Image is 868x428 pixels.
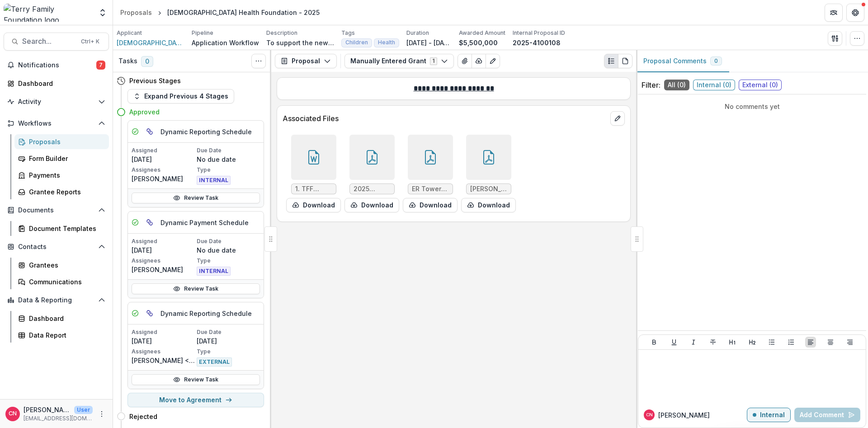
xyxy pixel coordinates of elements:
button: Open Data & Reporting [4,293,109,307]
p: Type [197,348,260,356]
button: Open entity switcher [96,4,109,22]
p: Type [197,257,260,265]
button: download-form-response [403,198,458,212]
p: Assigned [132,146,195,155]
button: Proposal [275,54,337,68]
p: [PERSON_NAME] [132,174,195,183]
span: [PERSON_NAME] Fund Agreement.pdf [470,185,507,193]
p: User [74,406,93,414]
a: Dashboard [4,76,109,91]
span: EXTERNAL [197,357,232,367]
button: Open Contacts [4,240,109,254]
p: Applicant [117,29,142,37]
span: All ( 0 ) [664,80,689,90]
p: [DATE] - [DATE] [406,38,452,47]
span: INTERNAL [197,267,231,276]
p: Due Date [197,328,260,336]
button: Align Left [805,337,816,348]
p: Description [266,29,297,37]
span: Activity [18,98,94,106]
p: [PERSON_NAME] [132,265,195,274]
span: 2025 [PERSON_NAME] Family Foundation Proposal_final.pdf [354,185,391,193]
button: Add Comment [794,408,860,422]
p: Internal Proposal ID [513,29,565,37]
a: Review Task [132,283,260,294]
button: Underline [669,337,679,348]
div: Proposals [29,137,102,146]
span: Notifications [18,61,96,69]
a: Data Report [14,328,109,343]
div: Document Templates [29,224,102,233]
div: [DEMOGRAPHIC_DATA] Health Foundation - 2025 [167,8,320,17]
button: Search... [4,33,109,51]
span: Workflows [18,120,94,127]
a: Payments [14,168,109,183]
button: Move to Agreement [127,393,264,407]
p: Associated Files [283,113,607,124]
nav: breadcrumb [117,6,323,19]
button: Toggle View Cancelled Tasks [251,54,266,68]
button: download-form-response [286,198,341,212]
span: Internal ( 0 ) [693,80,735,90]
p: [PERSON_NAME] [658,410,710,420]
a: Form Builder [14,151,109,166]
p: No due date [197,155,260,164]
div: ER Tower media coverage 06022025.pdfdownload-form-response [403,135,458,212]
p: Filter: [642,80,660,90]
p: [DATE] [132,245,195,255]
button: Italicize [688,337,699,348]
button: Proposal Comments [636,50,729,72]
span: Documents [18,207,94,214]
div: Carol Nieves [646,413,653,417]
button: Align Center [825,337,836,348]
p: Due Date [197,146,260,155]
span: Health [378,39,395,46]
a: Dashboard [14,311,109,326]
a: [DEMOGRAPHIC_DATA] Health Foundation [117,38,184,47]
span: External ( 0 ) [739,80,782,90]
button: Manually Entered Grant1 [344,54,454,68]
p: 2025-4100108 [513,38,561,47]
a: Communications [14,274,109,289]
h5: Dynamic Payment Schedule [160,218,249,227]
button: View Attached Files [458,54,472,68]
button: download-form-response [344,198,399,212]
p: Due Date [197,237,260,245]
button: Open Documents [4,203,109,217]
p: [DATE] [132,336,195,346]
div: 1. TFF Grant File Information Sheet - [PERSON_NAME].docxdownload-form-response [286,135,341,212]
span: Children [345,39,368,46]
h4: Approved [129,107,160,117]
p: [PERSON_NAME] <[PERSON_NAME][EMAIL_ADDRESS][DOMAIN_NAME]> <[PERSON_NAME][DOMAIN_NAME][EMAIL_ADDRE... [132,356,195,365]
h4: Previous Stages [129,76,181,85]
div: Carol Nieves [9,411,17,417]
div: Data Report [29,330,102,340]
button: Bold [649,337,660,348]
div: 2025 [PERSON_NAME] Family Foundation Proposal_final.pdfdownload-form-response [344,135,399,212]
button: Align Right [844,337,855,348]
div: [PERSON_NAME] Fund Agreement.pdfdownload-form-response [461,135,516,212]
button: download-form-response [461,198,516,212]
button: Expand Previous 4 Stages [127,89,234,103]
p: [DATE] [132,155,195,164]
img: Terry Family Foundation logo [4,4,93,22]
span: Contacts [18,243,94,251]
button: View dependent tasks [142,215,157,230]
button: Notifications7 [4,58,109,72]
button: Get Help [846,4,864,22]
h5: Dynamic Reporting Schedule [160,127,252,136]
p: Application Workflow [192,38,259,47]
button: Ordered List [786,337,797,348]
a: Proposals [117,6,156,19]
button: Plaintext view [604,54,618,68]
p: [PERSON_NAME] [24,405,71,414]
p: [EMAIL_ADDRESS][DOMAIN_NAME] [24,414,93,423]
span: 0 [714,58,718,64]
span: Search... [22,37,75,46]
a: Review Task [132,374,260,385]
button: edit [610,111,625,126]
h3: Tasks [118,57,137,65]
button: Internal [747,408,791,422]
p: Assigned [132,237,195,245]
